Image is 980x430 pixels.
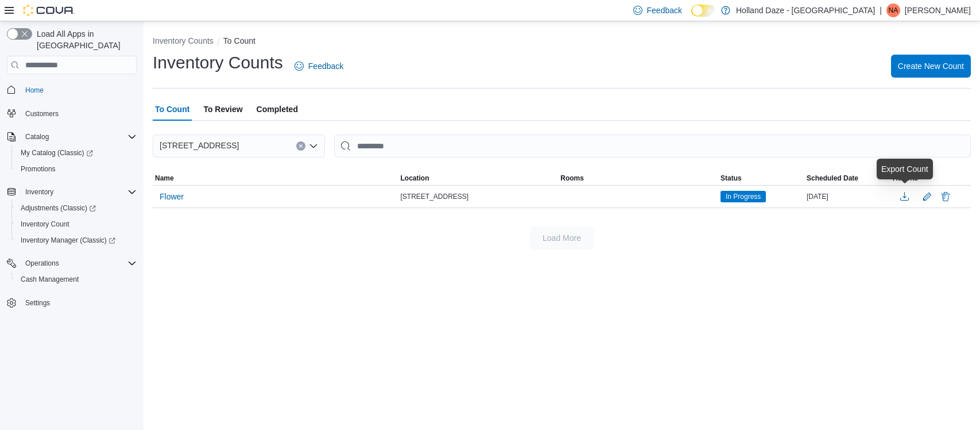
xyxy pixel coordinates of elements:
span: Customers [21,106,137,121]
button: Create New Count [891,55,971,78]
span: Inventory Count [16,217,137,231]
a: My Catalog (Classic) [11,145,141,161]
span: Adjustments (Classic) [16,201,137,215]
span: Location [401,174,429,183]
input: Dark Mode [691,5,715,17]
span: Status [721,174,742,183]
span: Cash Management [16,272,137,286]
button: Inventory [2,184,141,200]
span: Inventory Manager (Classic) [21,236,115,245]
span: [STREET_ADDRESS] [160,139,239,152]
span: Cash Management [21,275,79,284]
span: To Review [203,98,242,121]
span: Flower [160,191,184,202]
span: Load More [543,232,581,244]
button: Catalog [21,130,53,144]
span: Inventory Manager (Classic) [16,233,137,247]
span: Load All Apps in [GEOGRAPHIC_DATA] [32,28,137,51]
span: Settings [21,295,137,310]
span: Adjustments (Classic) [21,204,96,213]
button: Delete [939,190,952,204]
span: Home [21,82,137,97]
span: NA [889,3,898,17]
span: In Progress [721,191,766,202]
a: Adjustments (Classic) [11,200,141,216]
p: | [880,3,882,17]
span: My Catalog (Classic) [16,146,137,160]
button: Inventory [21,185,58,199]
span: Inventory [21,185,137,199]
span: Completed [257,98,298,121]
button: Inventory Counts [153,36,214,45]
nav: An example of EuiBreadcrumbs [153,35,971,49]
span: Scheduled Date [807,174,858,183]
button: Operations [2,255,141,271]
img: Cova [23,5,75,16]
button: Settings [2,294,141,311]
button: Clear input [296,141,305,151]
span: Catalog [21,130,137,144]
button: Inventory Count [11,216,141,232]
span: Rooms [560,174,584,183]
a: Cash Management [16,272,83,286]
span: [STREET_ADDRESS] [401,192,469,201]
button: Location [398,171,559,185]
button: Open list of options [309,141,318,151]
span: Name [155,174,174,183]
button: Scheduled Date [804,171,890,185]
span: Create New Count [898,60,964,72]
button: Catalog [2,129,141,145]
span: Operations [21,256,137,270]
button: Customers [2,105,141,122]
span: Catalog [25,132,49,141]
span: Operations [25,259,59,268]
span: Feedback [308,60,343,72]
button: Load More [530,226,594,249]
a: Promotions [16,162,60,176]
span: To Count [155,98,189,121]
a: Home [21,83,48,97]
button: Flower [155,188,188,205]
span: Settings [25,298,50,308]
button: Rooms [558,171,718,185]
span: Inventory Count [21,220,69,229]
button: Status [718,171,804,185]
a: Inventory Manager (Classic) [11,232,141,248]
a: Feedback [290,55,348,78]
input: This is a search bar. After typing your query, hit enter to filter the results lower in the page. [334,135,971,158]
span: Feedback [647,5,682,16]
a: Adjustments (Classic) [16,201,100,215]
button: Promotions [11,161,141,177]
button: Operations [21,256,64,270]
span: In Progress [726,191,761,202]
a: Inventory Count [16,217,74,231]
span: Promotions [16,162,137,176]
span: Inventory [25,187,53,197]
button: Edit count details [920,188,934,205]
a: Settings [21,296,55,310]
button: Name [153,171,398,185]
div: Naomi Ali [886,3,900,17]
button: Home [2,81,141,98]
span: My Catalog (Classic) [21,148,93,158]
button: Cash Management [11,271,141,287]
span: Customers [25,109,59,118]
a: Inventory Manager (Classic) [16,233,120,247]
nav: Complex example [7,76,137,341]
div: [DATE] [804,190,890,204]
a: My Catalog (Classic) [16,146,98,160]
span: Home [25,86,44,95]
h1: Inventory Counts [153,51,283,74]
a: Customers [21,107,63,121]
button: To Count [223,36,255,45]
p: [PERSON_NAME] [905,3,971,17]
div: Export Count [881,163,928,175]
p: Holland Daze - [GEOGRAPHIC_DATA] [736,3,875,17]
span: Promotions [21,164,56,174]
